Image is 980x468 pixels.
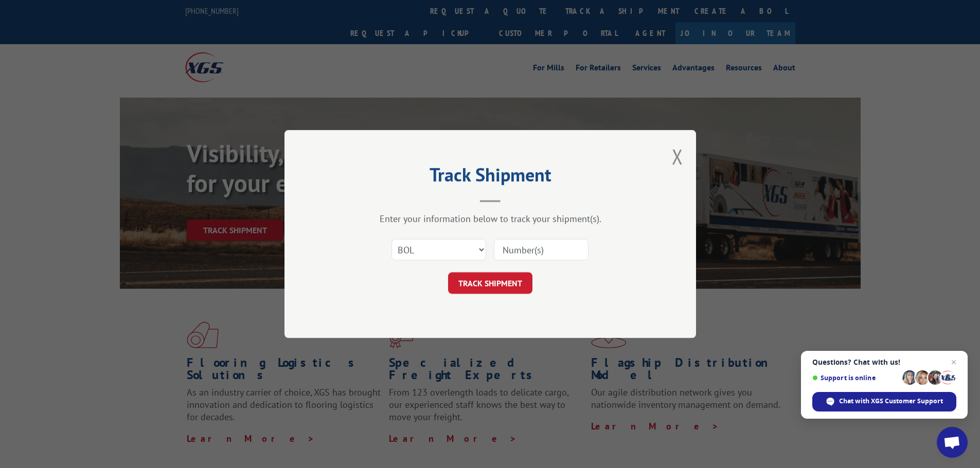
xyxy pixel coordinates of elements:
div: Open chat [937,427,968,458]
span: Chat with XGS Customer Support [839,397,943,406]
span: Support is online [812,374,899,382]
input: Number(s) [494,239,589,260]
span: Close chat [948,356,960,368]
div: Chat with XGS Customer Support [812,392,956,411]
div: Enter your information below to track your shipment(s). [336,213,645,224]
button: TRACK SHIPMENT [448,272,532,294]
button: Close modal [672,143,683,170]
span: Questions? Chat with us! [812,358,956,366]
h2: Track Shipment [336,167,645,187]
